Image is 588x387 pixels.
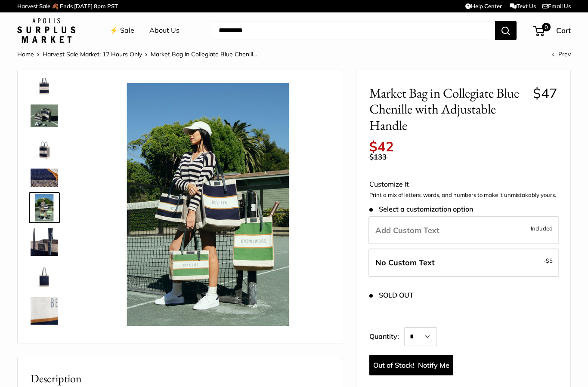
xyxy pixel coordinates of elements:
[369,85,526,133] span: Market Bag in Collegiate Blue Chenille with Adjustable Handle
[29,132,60,163] a: description_Adjustable Handles for whatever mood you are in
[17,18,75,43] img: Apolis: Surplus Market
[149,24,179,37] a: About Us
[465,3,502,9] a: Help Center
[17,49,257,60] nav: Breadcrumb
[533,85,557,101] span: $47
[29,167,60,189] a: description_A close up of our first Chenille Jute Market Bag
[31,228,58,256] img: description_Print Shop Exclusive Leather Patch on each bag
[552,50,571,58] a: Prev
[29,68,60,99] a: description_Our very first Chenille-Jute Market bag
[369,291,414,299] span: SOLD OUT
[375,258,435,267] span: No Custom Text
[31,134,58,162] img: description_Adjustable Handles for whatever mood you are in
[369,178,557,191] div: Customize It
[369,205,473,213] span: Select a customization option
[31,169,58,187] img: description_A close up of our first Chenille Jute Market Bag
[110,24,134,37] a: ⚡️ Sale
[31,297,58,325] img: Market Bag in Collegiate Blue Chenille with Adjustable Handle
[546,257,553,264] span: $5
[31,332,58,359] img: Market Bag in Collegiate Blue Chenille with Adjustable Handle
[369,138,394,155] span: $42
[29,103,60,129] a: description_Take it anywhere with easy-grip handles.
[369,325,404,346] label: Quantity:
[375,225,439,235] span: Add Custom Text
[29,330,60,361] a: Market Bag in Collegiate Blue Chenille with Adjustable Handle
[43,50,142,58] a: Harvest Sale Market: 12 Hours Only
[17,50,34,58] a: Home
[29,192,60,223] a: Market Bag in Collegiate Blue Chenille with Adjustable Handle
[495,21,517,40] button: Search
[542,23,551,31] span: 0
[368,216,559,245] label: Add Custom Text
[369,191,557,200] p: Print a mix of letters, words, and numbers to make it unmistakably yours.
[31,104,58,127] img: description_Take it anywhere with easy-grip handles.
[510,3,536,9] a: Text Us
[29,295,60,326] a: Market Bag in Collegiate Blue Chenille with Adjustable Handle
[368,249,559,277] label: Leave Blank
[31,370,330,387] h2: Description
[31,263,58,290] img: description_Seal of authenticity printed on the backside of every bag.
[534,24,571,37] a: 0 Cart
[29,227,60,258] a: description_Print Shop Exclusive Leather Patch on each bag
[369,355,453,375] a: Notify Me
[542,3,571,9] a: Email Us
[151,50,257,58] span: Market Bag in Collegiate Blue Chenill...
[531,223,553,233] span: Included
[87,83,330,326] img: Market Bag in Collegiate Blue Chenille with Adjustable Handle
[29,261,60,292] a: description_Seal of authenticity printed on the backside of every bag.
[556,26,571,35] span: Cart
[543,255,553,266] span: -
[31,70,58,98] img: description_Our very first Chenille-Jute Market bag
[212,21,495,40] input: Search...
[31,194,58,221] img: Market Bag in Collegiate Blue Chenille with Adjustable Handle
[369,152,387,161] span: $133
